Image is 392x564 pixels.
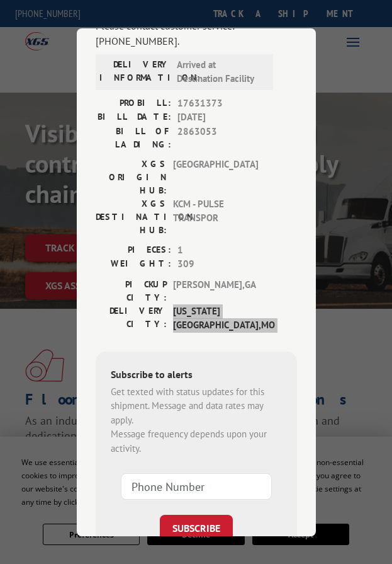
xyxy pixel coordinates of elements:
div: Please contact customer service: [PHONE_NUMBER]. [96,18,297,48]
label: DELIVERY INFORMATION: [99,57,171,86]
span: Arrived at Destination Facility [177,57,262,86]
span: KCM - PULSE TRANSPOR [173,197,258,236]
label: XGS ORIGIN HUB: [96,157,167,197]
div: Get texted with status updates for this shipment. Message and data rates may apply. Message frequ... [111,384,282,456]
label: DELIVERY CITY: [96,304,167,332]
label: WEIGHT: [96,257,171,272]
label: BILL OF LADING: [96,124,171,151]
label: BILL DATE: [96,110,171,125]
div: Subscribe to alerts [111,366,282,384]
span: 17631373 [177,96,272,110]
span: [DATE] [177,110,272,125]
label: PIECES: [96,243,171,257]
span: [PERSON_NAME] , GA [173,277,258,304]
label: XGS DESTINATION HUB: [96,197,167,236]
button: SUBSCRIBE [160,515,233,541]
label: PROBILL: [96,96,171,110]
span: 2863053 [177,124,272,151]
span: 1 [177,243,272,257]
span: [GEOGRAPHIC_DATA] [173,157,258,197]
span: 309 [177,257,272,272]
input: Phone Number [121,473,272,500]
span: [US_STATE][GEOGRAPHIC_DATA] , MO [173,304,258,332]
label: PICKUP CITY: [96,277,167,304]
